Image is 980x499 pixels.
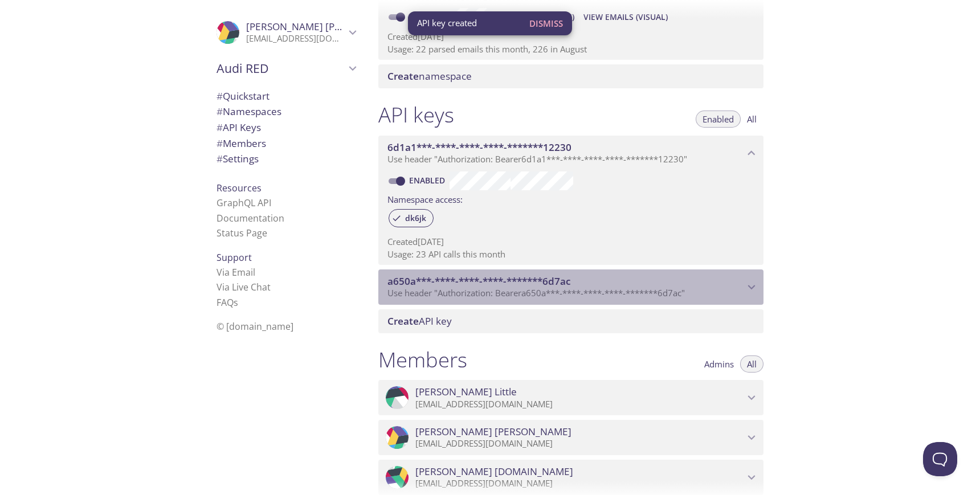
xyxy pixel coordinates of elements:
span: [PERSON_NAME] [DOMAIN_NAME] [415,465,573,478]
div: API Keys [207,120,365,136]
span: # [217,152,223,165]
h1: Members [378,347,467,373]
p: Usage: 23 API calls this month [387,248,754,260]
span: Namespaces [217,105,281,118]
span: API Keys [217,121,261,134]
span: API key created [417,17,477,29]
span: # [217,89,223,103]
span: [PERSON_NAME] Little [415,386,517,398]
div: Create namespace [378,64,763,88]
span: # [217,121,223,134]
span: namespace [387,69,472,83]
span: © [DOMAIN_NAME] [217,320,293,333]
button: All [740,355,763,373]
div: Corey Little [378,380,763,415]
div: Lee Newton [207,14,365,51]
a: GraphQL API [217,197,271,209]
div: ChadO Testmail.app [378,460,763,495]
span: [PERSON_NAME] [PERSON_NAME] [246,20,402,33]
a: Enabled [407,175,450,186]
label: Namespace access: [387,190,463,207]
button: All [740,111,763,128]
div: Quickstart [207,88,365,104]
div: Members [207,136,365,152]
p: [EMAIL_ADDRESS][DOMAIN_NAME] [415,438,744,449]
div: dk6jk [389,209,434,227]
div: Audi RED [207,54,365,83]
span: [PERSON_NAME] [PERSON_NAME] [415,426,571,438]
span: Audi RED [217,60,345,76]
p: [EMAIL_ADDRESS][DOMAIN_NAME] [415,399,744,410]
span: Settings [217,152,259,165]
button: Enabled [696,111,741,128]
div: Team Settings [207,151,365,167]
a: Enabled [407,11,450,22]
span: Create [387,69,419,83]
p: [EMAIL_ADDRESS][DOMAIN_NAME] [415,478,744,489]
div: Create API Key [378,309,763,333]
div: Namespaces [207,104,365,120]
div: Lee Newton [378,420,763,455]
a: Status Page [217,227,267,239]
button: Admins [697,355,741,373]
h1: API keys [378,102,454,128]
span: Dismiss [529,16,563,31]
p: Usage: 22 parsed emails this month, 226 in August [387,43,754,55]
span: Support [217,251,252,264]
span: # [217,137,223,150]
span: Members [217,137,266,150]
span: API key [387,314,452,328]
span: s [234,296,238,309]
a: Documentation [217,212,284,224]
button: Dismiss [525,13,567,34]
span: Create [387,314,419,328]
span: Quickstart [217,89,269,103]
span: # [217,105,223,118]
span: dk6jk [398,213,433,223]
a: Via Live Chat [217,281,271,293]
p: Created [DATE] [387,31,754,43]
iframe: Help Scout Beacon - Open [923,442,957,476]
a: Via Email [217,266,255,279]
a: FAQ [217,296,238,309]
p: Created [DATE] [387,236,754,248]
p: [EMAIL_ADDRESS][DOMAIN_NAME] [246,33,345,44]
span: Resources [217,182,262,194]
